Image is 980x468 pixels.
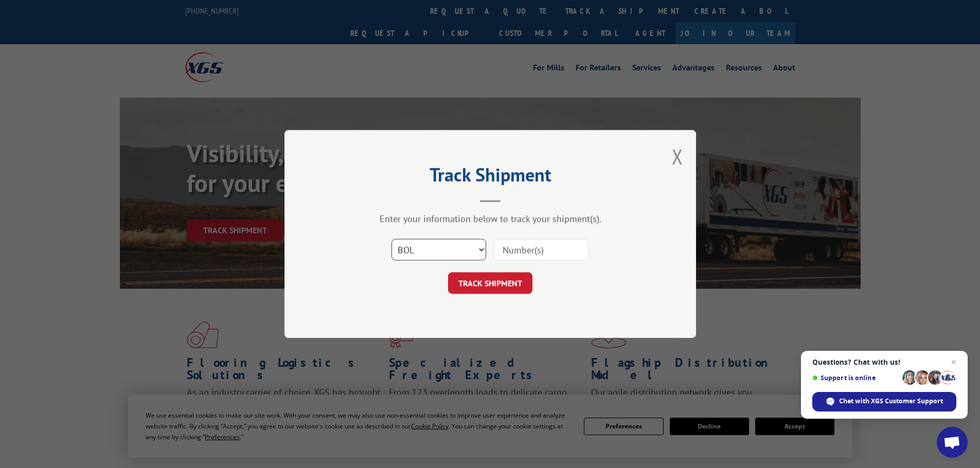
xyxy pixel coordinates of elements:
[448,272,532,294] button: TRACK SHIPMENT
[336,213,645,224] div: Enter your information below to track your shipment(s).
[812,374,899,382] span: Support is online
[948,356,960,368] span: Close chat
[839,397,943,406] span: Chat with XGS Customer Support
[336,167,645,187] h2: Track Shipment
[937,427,968,458] div: Open chat
[812,358,956,366] span: Questions? Chat with us!
[672,143,683,170] button: Close modal
[494,239,589,260] input: Number(s)
[812,392,956,411] div: Chat with XGS Customer Support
